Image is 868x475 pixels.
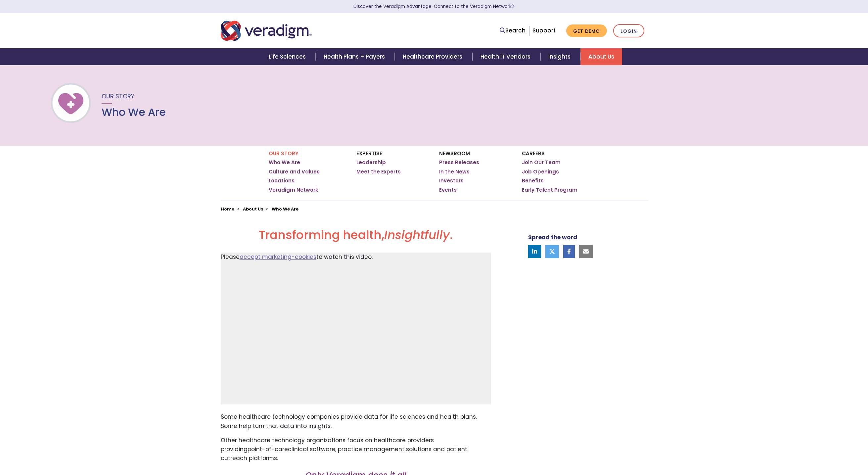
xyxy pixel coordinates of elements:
[395,48,472,65] a: Healthcare Providers
[221,228,491,247] h2: Transforming health, .
[353,3,515,10] a: Discover the Veradigm Advantage: Connect to the Veradigm NetworkLearn More
[439,187,457,193] a: Events
[356,159,386,166] a: Leadership
[613,24,644,38] a: Login
[221,20,312,42] img: Veradigm logo
[439,159,479,166] a: Press Releases
[356,168,401,175] a: Meet the Experts
[102,92,134,100] span: Our Story
[102,106,166,119] h1: Who We Are
[384,226,450,243] em: Insightfully
[540,48,580,65] a: Insights
[522,159,561,166] a: Join Our Team
[528,233,577,241] strong: Spread the word
[248,445,288,453] span: point-of-care
[439,168,470,175] a: In the News
[269,159,300,166] a: Who We Are
[221,206,234,212] a: Home
[316,48,395,65] a: Health Plans + Payers
[221,253,373,261] span: Please to watch this video.
[522,187,577,193] a: Early Talent Program
[566,24,607,37] a: Get Demo
[512,3,515,10] span: Learn More
[221,436,491,463] p: Other healthcare technology organizations focus on healthcare providers providing clinical softwa...
[240,253,316,261] a: accept marketing-cookies
[243,206,263,212] a: About Us
[522,177,544,184] a: Benefits
[221,412,491,430] p: Some healthcare technology companies provide data for life sciences and health plans. Some help t...
[532,26,556,34] a: Support
[473,48,540,65] a: Health IT Vendors
[522,168,559,175] a: Job Openings
[269,187,318,193] a: Veradigm Network
[580,48,622,65] a: About Us
[500,26,525,35] a: Search
[439,177,464,184] a: Investors
[269,168,320,175] a: Culture and Values
[269,177,295,184] a: Locations
[261,48,316,65] a: Life Sciences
